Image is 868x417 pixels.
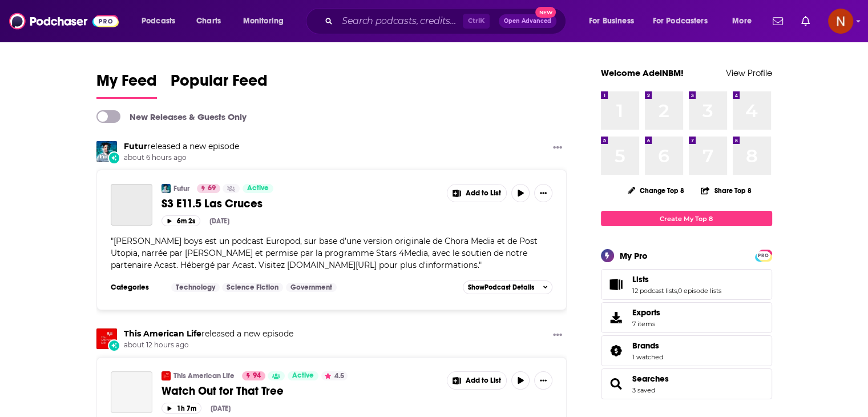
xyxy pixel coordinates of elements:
[653,13,708,29] span: For Podcasters
[171,71,268,97] span: Popular Feed
[196,13,221,29] span: Charts
[726,67,772,78] a: View Profile
[601,211,772,226] a: Create My Top 8
[605,310,628,326] span: Exports
[111,236,538,270] span: " "
[797,11,814,31] a: Show notifications dropdown
[828,9,853,34] img: User Profile
[171,283,220,292] a: Technology
[632,386,655,394] a: 3 saved
[286,283,337,292] a: Government
[645,12,724,30] button: open menu
[242,371,265,380] a: 94
[605,376,628,392] a: Searches
[632,287,677,295] a: 12 podcast lists
[247,183,269,194] span: Active
[142,13,175,29] span: Podcasts
[632,274,649,284] span: Lists
[732,13,752,29] span: More
[111,283,162,292] h3: Categories
[124,141,239,152] h3: released a new episode
[321,371,348,380] button: 4.5
[108,339,120,352] div: New Episode
[111,371,152,413] a: Watch Out for That Tree
[601,269,772,300] span: Lists
[632,320,660,328] span: 7 items
[124,328,201,339] a: This American Life
[632,307,660,318] span: Exports
[317,8,577,34] div: Search podcasts, credits, & more...
[337,12,463,30] input: Search podcasts, credits, & more...
[677,287,678,295] span: ,
[601,302,772,333] a: Exports
[463,280,553,294] button: ShowPodcast Details
[162,215,200,226] button: 6m 2s
[828,9,853,34] span: Logged in as AdelNBM
[96,141,117,162] img: Futur
[162,197,439,211] a: S3 E11.5 Las Cruces
[605,276,628,292] a: Lists
[171,71,268,99] a: Popular Feed
[243,13,284,29] span: Monitoring
[632,353,663,361] a: 1 watched
[601,368,772,399] span: Searches
[124,141,147,151] a: Futur
[162,197,263,211] span: S3 E11.5 Las Cruces
[124,328,293,339] h3: released a new episode
[211,404,231,412] div: [DATE]
[601,335,772,366] span: Brands
[548,141,567,155] button: Show More Button
[208,183,216,194] span: 69
[9,10,119,32] a: Podchaser - Follow, Share and Rate Podcasts
[700,179,752,202] button: Share Top 8
[632,340,663,351] a: Brands
[678,287,721,295] a: 0 episode lists
[96,110,247,123] a: New Releases & Guests Only
[288,371,318,380] a: Active
[621,183,692,198] button: Change Top 8
[162,384,284,398] span: Watch Out for That Tree
[209,217,229,225] div: [DATE]
[222,283,283,292] a: Science Fiction
[243,184,273,193] a: Active
[108,151,120,164] div: New Episode
[605,343,628,359] a: Brands
[447,185,507,202] button: Show More Button
[162,403,201,414] button: 1h 7m
[96,71,157,99] a: My Feed
[589,13,634,29] span: For Business
[535,7,556,18] span: New
[162,184,171,193] img: Futur
[111,184,152,226] a: S3 E11.5 Las Cruces
[757,251,770,260] span: PRO
[124,153,239,163] span: about 6 hours ago
[292,370,314,382] span: Active
[162,371,171,380] a: This American Life
[466,376,501,385] span: Add to List
[534,184,552,202] button: Show More Button
[548,328,567,343] button: Show More Button
[632,340,659,351] span: Brands
[111,236,538,270] span: [PERSON_NAME] boys est un podcast Europod, sur base d’une version originale de Chora Media et de ...
[162,384,439,398] a: Watch Out for That Tree
[620,250,648,261] div: My Pro
[447,372,507,389] button: Show More Button
[504,18,551,24] span: Open Advanced
[173,184,189,193] a: Futur
[96,328,117,349] img: This American Life
[189,12,228,30] a: Charts
[632,274,721,284] a: Lists
[134,12,190,30] button: open menu
[253,370,261,382] span: 94
[124,340,293,350] span: about 12 hours ago
[468,283,534,291] span: Show Podcast Details
[601,67,684,78] a: Welcome AdelNBM!
[235,12,298,30] button: open menu
[632,374,669,384] a: Searches
[197,184,220,193] a: 69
